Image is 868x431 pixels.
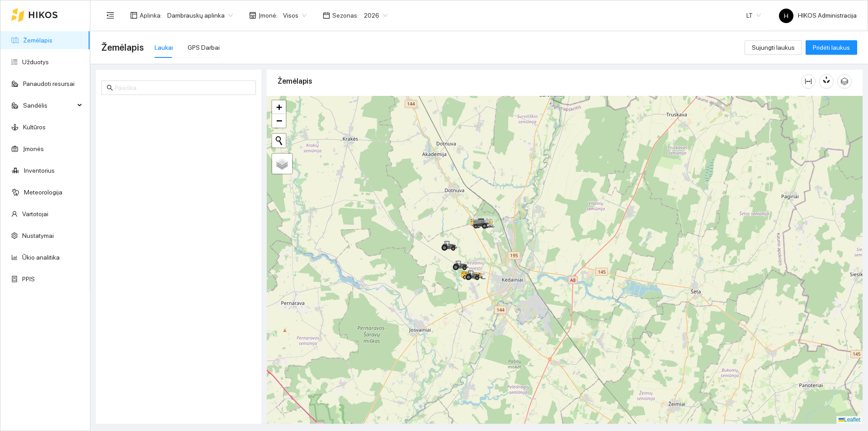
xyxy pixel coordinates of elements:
[24,167,55,174] a: Inventorius
[806,44,857,51] a: Pridėti laukus
[23,145,44,152] a: Įmonės
[272,154,292,174] a: Layers
[839,417,860,423] a: Leaflet
[801,74,816,89] button: column-width
[155,43,173,52] div: Laukai
[22,254,60,261] a: Ūkio analitika
[115,83,250,93] input: Paieška
[107,85,113,91] span: search
[106,11,114,19] span: menu-fold
[752,43,795,52] span: Sujungti laukus
[22,275,35,283] a: PPIS
[276,115,282,126] span: −
[745,40,802,55] button: Sujungti laukus
[779,12,857,19] span: HIKOS Administracija
[24,189,62,196] a: Meteorologija
[746,9,761,22] span: LT
[272,114,286,128] a: Zoom out
[332,10,359,20] span: Sezonas :
[130,12,137,19] span: layout
[22,210,48,218] a: Vartotojai
[806,40,857,55] button: Pridėti laukus
[745,44,802,51] a: Sujungti laukus
[23,96,75,114] span: Sandėlis
[23,80,75,87] a: Panaudoti resursai
[813,43,850,52] span: Pridėti laukus
[249,12,256,19] span: shop
[23,37,52,44] a: Žemėlapis
[167,9,233,22] span: Dambrauskų aplinka
[22,232,54,239] a: Nustatymai
[272,100,286,114] a: Zoom in
[364,9,387,22] span: 2026
[283,9,307,22] span: Visos
[22,58,49,66] a: Užduotys
[101,40,144,55] span: Žemėlapis
[140,10,162,20] span: Aplinka :
[784,9,788,23] span: H
[272,134,286,147] button: Initiate a new search
[23,123,46,131] a: Kultūros
[188,43,220,52] div: GPS Darbai
[802,78,815,85] span: column-width
[101,6,119,24] button: menu-fold
[259,10,278,20] span: Įmonė :
[323,12,330,19] span: calendar
[278,68,801,94] div: Žemėlapis
[276,101,282,113] span: +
